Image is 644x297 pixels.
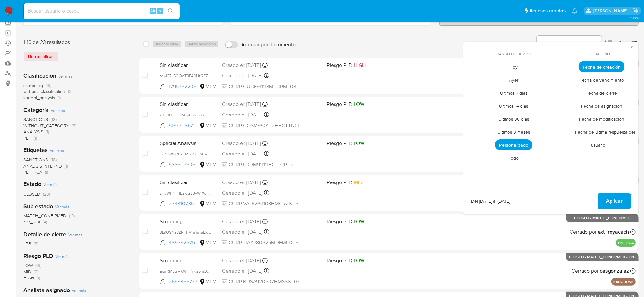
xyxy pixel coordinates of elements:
[632,7,639,14] a: Salir
[159,8,161,14] span: s
[593,8,630,14] p: cesar.gonzalez@mercadolibre.com.mx
[24,7,180,15] input: Buscar usuario o caso...
[150,8,155,14] span: Alt
[630,15,641,20] span: 3.163.0
[529,7,566,14] span: Accesos rápidos
[572,8,578,14] a: Notificaciones
[164,7,177,16] button: search-icon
